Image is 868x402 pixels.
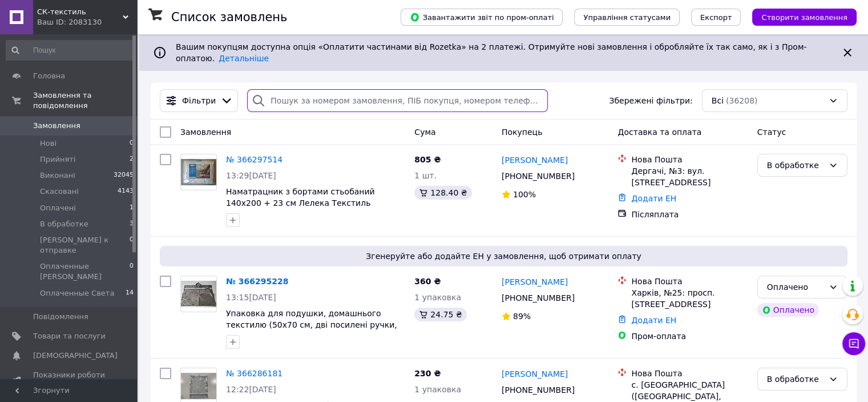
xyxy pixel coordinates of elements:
[631,209,748,220] div: Післяплата
[37,7,123,17] span: СК-текстиль
[181,373,216,399] img: Фото товару
[176,42,806,63] span: Вашим покупцям доступна опція «Оплатити частинами від Rozetka» на 2 платежі. Отримуйте нові замов...
[40,170,75,181] span: Виконані
[767,159,824,172] div: В обработке
[757,303,819,317] div: Оплачено
[414,171,437,180] span: 1 шт.
[767,373,824,385] div: В обработке
[752,9,857,26] button: Створити замовлення
[502,276,568,288] a: [PERSON_NAME]
[414,369,441,378] span: 230 ₴
[631,154,748,165] div: Нова Пошта
[574,9,680,26] button: Управління статусами
[40,186,79,197] span: Скасовані
[414,308,466,321] div: 24.75 ₴
[33,71,65,81] span: Головна
[513,312,531,321] span: 89%
[182,95,216,106] span: Фільтри
[118,186,134,197] span: 4143
[114,170,134,181] span: 32045
[226,309,397,341] a: Упаковка для подушки, домашнього текстилю (50х70 см, дві посилені ручки, ПВХ 90, сіра, 10 шт/упак...
[414,293,461,302] span: 1 упаковка
[410,12,554,22] span: Завантажити звіт по пром-оплаті
[726,96,757,105] span: (36208)
[583,13,671,22] span: Управління статусами
[40,288,114,298] span: Оплаченные Света
[414,155,441,164] span: 805 ₴
[631,276,748,287] div: Нова Пошта
[631,194,676,203] a: Додати ЕН
[130,138,134,149] span: 0
[130,261,134,282] span: 0
[180,276,217,312] a: Фото товару
[164,250,843,262] span: Згенеруйте або додайте ЕН у замовлення, щоб отримати оплату
[631,368,748,379] div: Нова Пошта
[171,10,287,24] h1: Список замовлень
[499,168,577,184] div: [PHONE_NUMBER]
[40,138,56,149] span: Нові
[40,203,76,213] span: Оплачені
[631,331,748,342] div: Пром-оплата
[40,219,88,229] span: В обработке
[247,89,548,112] input: Пошук за номером замовлення, ПІБ покупця, номером телефону, Email, номером накладної
[414,128,435,137] span: Cума
[130,235,134,256] span: 0
[741,12,857,21] a: Створити замовлення
[33,331,106,341] span: Товари та послуги
[130,219,134,229] span: 3
[6,40,135,61] input: Пошук
[226,293,276,302] span: 13:15[DATE]
[502,368,568,380] a: [PERSON_NAME]
[40,154,75,165] span: Прийняті
[226,171,276,180] span: 13:29[DATE]
[33,312,88,322] span: Повідомлення
[130,203,134,213] span: 1
[631,316,676,325] a: Додати ЕН
[414,277,441,286] span: 360 ₴
[700,13,732,22] span: Експорт
[219,54,269,63] a: Детальніше
[761,13,847,22] span: Створити замовлення
[767,281,824,293] div: Оплачено
[40,235,130,256] span: [PERSON_NAME] к отправке
[712,95,724,106] span: Всі
[180,154,217,190] a: Фото товару
[499,382,577,398] div: [PHONE_NUMBER]
[631,165,748,188] div: Дергачі, №3: вул. [STREET_ADDRESS]
[499,290,577,306] div: [PHONE_NUMBER]
[226,155,282,164] a: № 366297514
[181,159,216,186] img: Фото товару
[609,95,692,106] span: Збережені фільтри:
[631,287,748,310] div: Харків, №25: просп. [STREET_ADDRESS]
[502,154,568,166] a: [PERSON_NAME]
[33,90,137,111] span: Замовлення та повідомлення
[502,128,542,137] span: Покупець
[513,190,536,199] span: 100%
[226,385,276,394] span: 12:22[DATE]
[414,186,471,200] div: 128.40 ₴
[33,121,80,131] span: Замовлення
[180,128,231,137] span: Замовлення
[691,9,741,26] button: Експорт
[617,128,701,137] span: Доставка та оплата
[40,261,130,282] span: Оплаченные [PERSON_NAME]
[401,9,563,26] button: Завантажити звіт по пром-оплаті
[181,281,216,308] img: Фото товару
[33,370,106,391] span: Показники роботи компанії
[37,17,137,27] div: Ваш ID: 2083130
[226,277,288,286] a: № 366295228
[130,154,134,165] span: 2
[757,128,786,137] span: Статус
[226,187,375,208] a: Наматрацник з бортами стьобаний 140х200 + 23 см Лелека Текстиль
[126,288,134,298] span: 14
[226,369,282,378] a: № 366286181
[33,351,118,361] span: [DEMOGRAPHIC_DATA]
[842,332,865,355] button: Чат з покупцем
[414,385,461,394] span: 1 упаковка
